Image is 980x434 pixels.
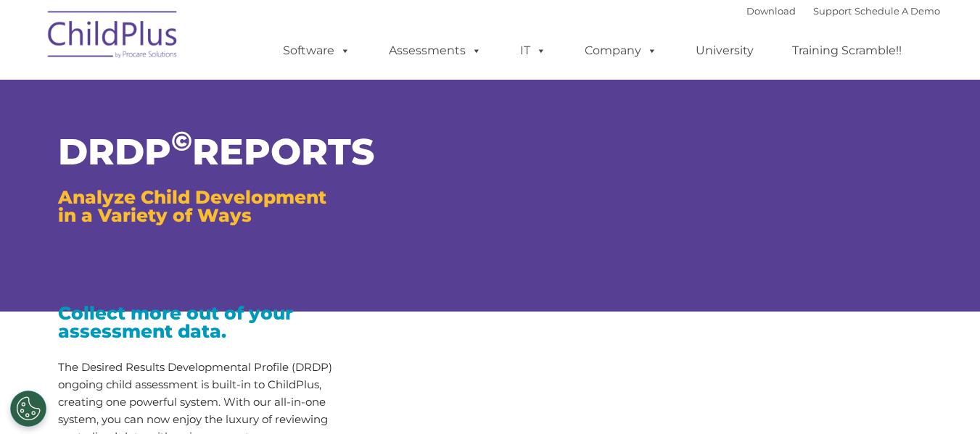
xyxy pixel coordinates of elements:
span: in a Variety of Ways [58,204,252,226]
a: Assessments [374,36,496,65]
h1: DRDP REPORTS [58,134,351,170]
font: | [746,5,940,17]
a: Software [268,36,365,65]
sup: © [171,125,192,157]
a: Training Scramble!! [778,36,916,65]
h3: Collect more out of your assessment data. [58,304,351,341]
button: Cookies Settings [10,391,46,427]
a: Company [570,36,672,65]
a: Support [813,5,852,17]
a: Schedule A Demo [855,5,940,17]
span: Analyze Child Development [58,186,326,208]
img: ChildPlus by Procare Solutions [41,1,186,73]
a: IT [506,36,561,65]
a: University [681,36,768,65]
a: Download [746,5,796,17]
